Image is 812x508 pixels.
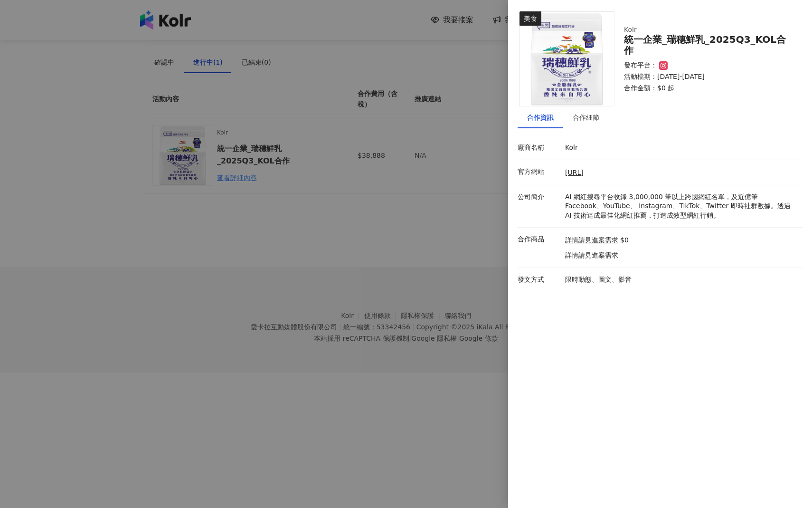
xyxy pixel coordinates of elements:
[565,251,629,260] p: 詳情請見進案需求
[624,25,791,35] div: Kolr
[624,61,657,70] p: 發布平台：
[565,143,798,153] p: Kolr
[518,275,560,285] p: 發文方式
[518,192,560,202] p: 公司簡介
[565,236,618,245] a: 詳情請見進案需求
[519,11,614,106] img: 詳情請見進案需求
[519,11,541,26] div: 美食
[565,192,798,220] p: AI 網紅搜尋平台收錄 3,000,000 筆以上跨國網紅名單，及近億筆 Facebook、YouTube、 Instagram、TikTok、Twitter 即時社群數據。透過 AI 技術達成...
[620,236,629,245] p: $0
[624,84,791,93] p: 合作金額： $0 起
[518,143,560,153] p: 廠商名稱
[518,167,560,177] p: 官方網站
[624,72,791,82] p: 活動檔期：[DATE]-[DATE]
[518,235,560,244] p: 合作商品
[565,169,584,176] a: [URL]
[573,112,599,123] div: 合作細節
[624,34,791,56] div: 統一企業_瑞穗鮮乳_2025Q3_KOL合作
[527,112,554,123] div: 合作資訊
[565,275,798,285] p: 限時動態、圖文、影音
